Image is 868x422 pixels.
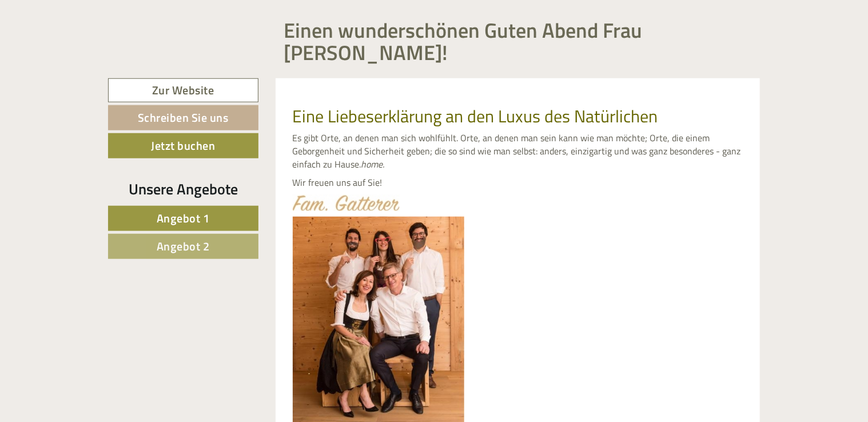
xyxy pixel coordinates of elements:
[293,103,658,129] span: Eine Liebeserklärung an den Luxus des Natürlichen
[293,195,400,211] img: image
[157,209,210,227] span: Angebot 1
[293,176,743,189] p: Wir freuen uns auf Sie!
[108,133,258,158] a: Jetzt buchen
[108,178,258,200] div: Unsere Angebote
[293,132,743,171] p: Es gibt Orte, an denen man sich wohlfühlt. Orte, an denen man sein kann wie man möchte; Orte, die...
[108,78,258,103] a: Zur Website
[361,157,385,171] em: home.
[157,237,210,255] span: Angebot 2
[108,105,258,130] a: Schreiben Sie uns
[284,19,752,64] h1: Einen wunderschönen Guten Abend Frau [PERSON_NAME]!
